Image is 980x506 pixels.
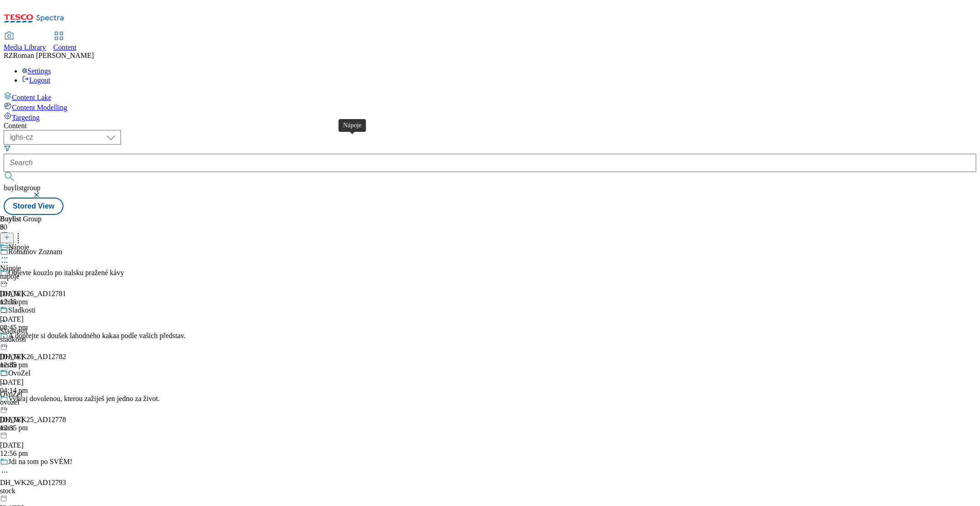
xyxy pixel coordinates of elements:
[4,92,976,102] a: Content Lake
[8,395,160,403] div: Vyhraj dovolenou, kterou zažiješ jen jedno za život.
[12,114,40,121] span: Targeting
[4,102,976,112] a: Content Modelling
[4,52,13,59] span: RZ
[4,32,46,52] a: Media Library
[22,67,51,75] a: Settings
[8,306,36,314] div: Sladkosti
[12,104,67,111] span: Content Modelling
[8,458,72,466] div: Jdi na tom po SVÉM!
[13,52,94,59] span: Roman [PERSON_NAME]
[4,43,46,51] span: Media Library
[22,76,50,84] a: Logout
[4,112,976,122] a: Targeting
[12,94,52,101] span: Content Lake
[4,122,976,130] div: Content
[8,269,124,277] div: Objevte kouzlo po italsku pražené kávy
[8,369,31,377] div: OvoZel
[8,243,29,251] div: Nápoje
[4,198,63,215] button: Stored View
[53,32,77,52] a: Content
[4,184,41,192] span: buylistgroup
[4,154,976,172] input: Search
[53,43,77,51] span: Content
[8,248,63,256] div: Romanov Zoznam
[4,145,11,152] svg: Search Filters
[8,332,186,340] div: A dopřejte si doušek lahodného kakaa podle vašich představ.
